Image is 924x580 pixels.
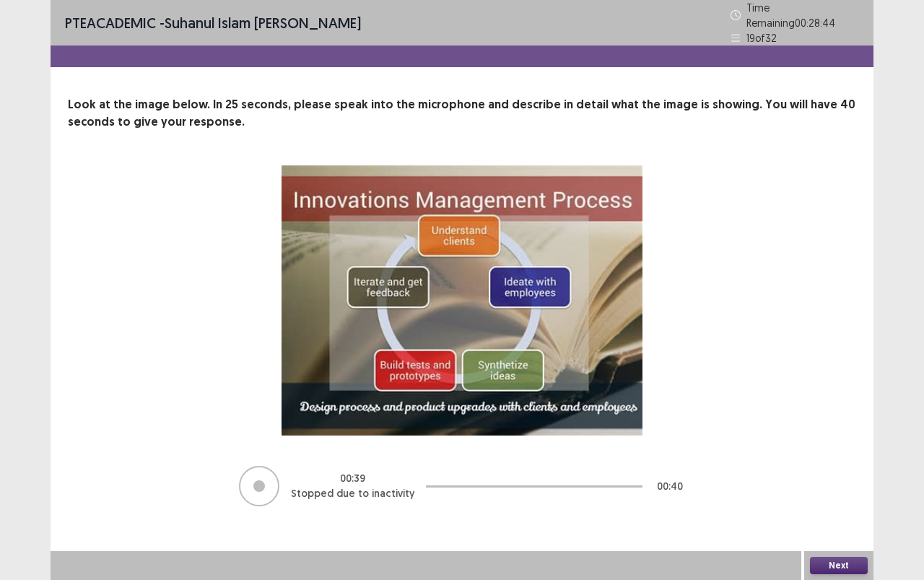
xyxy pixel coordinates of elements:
p: 00 : 39 [340,471,365,486]
p: - suhanul Islam [PERSON_NAME] [65,12,361,34]
span: PTE academic [65,14,156,32]
img: image-description [282,165,642,436]
p: Look at the image below. In 25 seconds, please speak into the microphone and describe in detail w... [68,96,856,131]
button: Next [810,557,868,574]
p: 19 of 32 [746,30,777,46]
p: Stopped due to inactivity [291,486,414,501]
p: 00 : 40 [657,479,683,494]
